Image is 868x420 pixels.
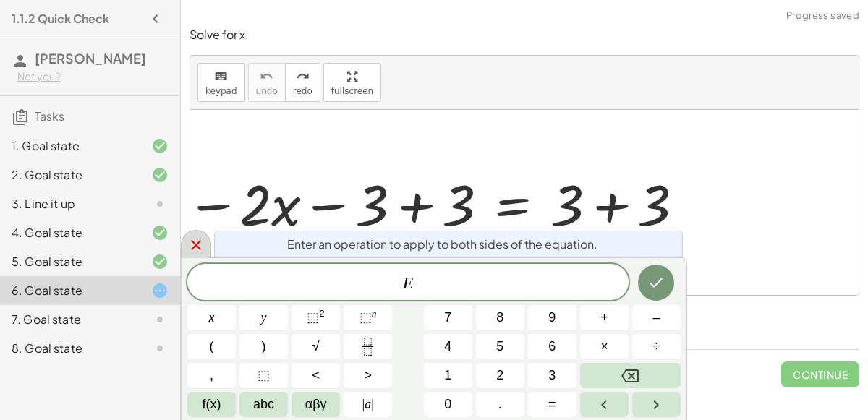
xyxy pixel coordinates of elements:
button: 7 [424,305,472,330]
button: keyboardkeypad [197,63,245,102]
button: Absolute value [344,392,392,417]
span: αβγ [305,395,327,414]
div: 6. Goal state [12,282,128,299]
button: Less than [292,363,340,388]
button: fullscreen [323,63,381,102]
button: 4 [424,334,472,359]
span: × [600,337,608,356]
span: – [652,308,660,327]
i: Task not started. [151,195,169,213]
span: | [371,397,374,411]
span: Progress saved [786,9,859,23]
sup: 2 [319,308,325,319]
button: Minus [632,305,681,330]
button: ( [187,334,236,359]
div: Not you? [17,69,169,84]
button: 2 [476,363,524,388]
span: , [210,366,213,385]
button: Functions [187,392,236,417]
button: Greater than [344,363,392,388]
i: Task not started. [151,311,169,328]
i: Task finished and correct. [151,166,169,184]
button: 9 [528,305,576,330]
div: 5. Goal state [12,253,128,270]
button: Equals [528,392,576,417]
button: Plus [580,305,629,330]
span: | [362,397,365,411]
span: fullscreen [331,86,373,96]
button: Divide [632,334,681,359]
span: ÷ [653,337,660,356]
div: 7. Goal state [12,311,128,328]
button: ) [239,334,288,359]
i: redo [296,68,310,85]
button: redoredo [285,63,320,102]
span: ⬚ [307,310,319,325]
sup: n [372,308,377,319]
div: 1. Goal state [12,137,128,155]
button: Alphabet [239,392,288,417]
button: 6 [528,334,576,359]
span: 4 [444,337,451,356]
i: Task finished and correct. [151,224,169,241]
button: Times [580,334,629,359]
span: undo [256,86,278,96]
button: x [187,305,236,330]
span: > [364,366,372,385]
span: y [261,308,267,327]
button: Superscript [344,305,392,330]
span: [PERSON_NAME] [35,50,146,67]
button: Right arrow [632,392,681,417]
div: 4. Goal state [12,224,128,241]
var: E [403,273,414,292]
span: + [600,308,608,327]
span: f(x) [203,395,221,414]
i: Task finished and correct. [151,253,169,270]
span: x [209,308,215,327]
div: 3. Line it up [12,195,128,213]
i: Task started. [151,282,169,299]
div: 2. Goal state [12,166,128,184]
button: Backspace [580,363,681,388]
button: undoundo [248,63,286,102]
i: Task not started. [151,340,169,357]
span: . [498,395,502,414]
span: 6 [548,337,556,356]
button: y [239,305,288,330]
span: ) [262,337,266,356]
span: 8 [496,308,503,327]
span: redo [293,86,312,96]
span: abc [253,395,274,414]
i: undo [260,68,273,85]
span: 9 [548,308,556,327]
h4: 1.1.2 Quick Check [12,10,109,27]
span: ⬚ [258,366,270,385]
button: Placeholder [239,363,288,388]
button: Greek alphabet [292,392,340,417]
span: a [362,395,374,414]
button: 8 [476,305,524,330]
p: Solve for x. [190,27,859,43]
span: 0 [444,395,451,414]
span: < [312,366,320,385]
button: 1 [424,363,472,388]
button: 0 [424,392,472,417]
span: 7 [444,308,451,327]
button: Squared [292,305,340,330]
button: Fraction [344,334,392,359]
span: Enter an operation to apply to both sides of the equation. [287,236,597,253]
span: ( [210,337,214,356]
button: Square root [292,334,340,359]
div: 8. Goal state [12,340,128,357]
span: = [548,395,556,414]
button: , [187,363,236,388]
span: 2 [496,366,503,385]
button: Left arrow [580,392,629,417]
button: . [476,392,524,417]
span: 3 [548,366,556,385]
span: 1 [444,366,451,385]
span: keypad [205,86,237,96]
button: Done [638,265,674,301]
span: √ [312,337,320,356]
span: Tasks [35,108,64,124]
